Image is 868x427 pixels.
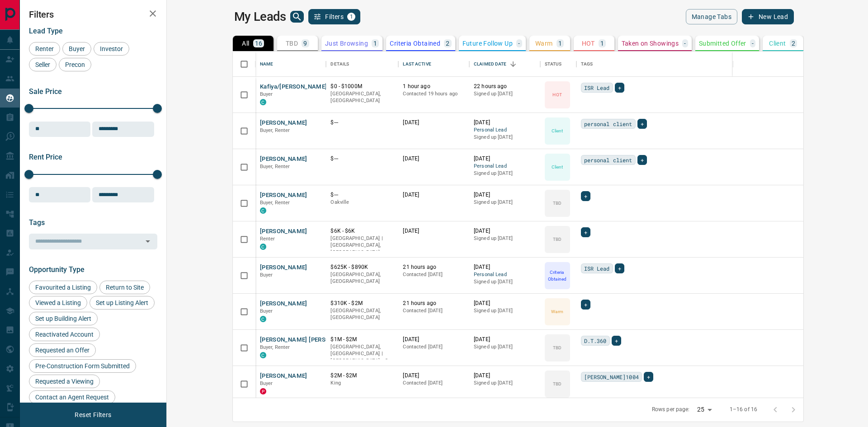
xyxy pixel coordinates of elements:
span: Personal Lead [474,127,536,134]
span: Sale Price [29,87,62,96]
p: Signed up [DATE] [474,278,536,286]
button: New Lead [742,9,794,24]
span: Renter [32,45,57,52]
p: Signed up [DATE] [474,134,536,141]
p: [DATE] [403,155,465,163]
span: + [584,300,587,309]
div: Investor [94,42,129,56]
span: Buyer [260,272,273,278]
p: $625K - $890K [330,263,394,271]
span: Contact an Agent Request [32,394,112,401]
span: Buyer, Renter [260,200,290,206]
p: $--- [330,191,394,199]
div: condos.ca [260,99,266,105]
p: Criteria Obtained [390,40,440,47]
span: Pre-Construction Form Submitted [32,362,133,370]
p: [GEOGRAPHIC_DATA] | [GEOGRAPHIC_DATA], [GEOGRAPHIC_DATA] [330,235,394,256]
p: Client [769,40,786,47]
div: Viewed a Listing [29,296,87,310]
p: 16 [255,40,263,47]
div: Buyer [62,42,91,56]
div: Tags [581,52,593,77]
button: Sort [507,58,519,70]
div: + [581,191,590,201]
div: Claimed Date [474,52,507,77]
p: TBD [286,40,298,47]
p: 1 [558,40,562,47]
p: Contacted [DATE] [403,343,465,351]
span: personal client [584,155,632,164]
p: Signed up [DATE] [474,235,536,242]
p: [GEOGRAPHIC_DATA], [GEOGRAPHIC_DATA] [330,271,394,285]
p: Contacted 19 hours ago [403,90,465,98]
p: [DATE] [474,300,536,307]
div: + [637,119,647,129]
p: $2M - $2M [330,372,394,380]
p: $310K - $2M [330,300,394,307]
div: property.ca [260,388,266,394]
span: Seller [32,61,53,68]
div: Name [255,52,326,77]
span: Personal Lead [474,163,536,170]
p: Signed up [DATE] [474,199,536,206]
button: Open [142,235,154,248]
p: - [684,40,686,47]
p: Taken on Showings [622,40,679,47]
span: + [641,155,644,164]
p: North York, Toronto [330,343,394,365]
p: TBD [553,344,561,351]
p: 1 [600,40,604,47]
p: HOT [552,91,561,98]
p: $--- [330,155,394,163]
div: Tags [576,52,859,77]
div: Claimed Date [469,52,540,77]
span: Reactivated Account [32,331,97,338]
p: 1 [373,40,377,47]
p: [DATE] [474,227,536,235]
span: ISR Lead [584,264,610,273]
p: Signed up [DATE] [474,380,536,387]
p: Warm [535,40,553,47]
button: Reset Filters [69,407,117,422]
p: $1M - $2M [330,336,394,343]
span: Buyer [66,45,88,52]
div: Reactivated Account [29,328,100,341]
p: Just Browsing [325,40,368,47]
span: Buyer, Renter [260,344,290,350]
button: [PERSON_NAME] [PERSON_NAME] [260,336,356,344]
button: [PERSON_NAME] [260,119,307,127]
p: [GEOGRAPHIC_DATA], [GEOGRAPHIC_DATA] [330,307,394,321]
div: + [581,227,590,237]
span: Buyer, Renter [260,164,290,169]
p: Signed up [DATE] [474,90,536,98]
div: Seller [29,58,57,71]
span: Opportunity Type [29,265,85,274]
h2: Filters [29,9,157,20]
div: condos.ca [260,244,266,250]
span: Buyer, Renter [260,127,290,133]
div: + [615,263,624,273]
span: Buyer [260,380,273,386]
p: HOT [582,40,595,47]
p: [DATE] [403,372,465,380]
div: + [615,83,624,93]
span: Renter [260,236,275,242]
h1: My Leads [234,9,286,24]
button: [PERSON_NAME] [260,227,307,236]
div: Set up Listing Alert [90,296,155,310]
p: TBD [553,236,561,243]
span: + [647,372,650,381]
span: Favourited a Listing [32,284,94,291]
div: Favourited a Listing [29,281,97,294]
span: [PERSON_NAME]1004 [584,372,639,381]
div: condos.ca [260,352,266,358]
button: Filters1 [308,9,360,24]
p: Signed up [DATE] [474,307,536,314]
div: Requested a Viewing [29,375,100,388]
span: Rent Price [29,153,62,161]
p: $0 - $1000M [330,83,394,90]
p: 1 hour ago [403,83,465,90]
p: Warm [551,308,563,315]
div: Status [545,52,562,77]
p: [DATE] [474,119,536,127]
